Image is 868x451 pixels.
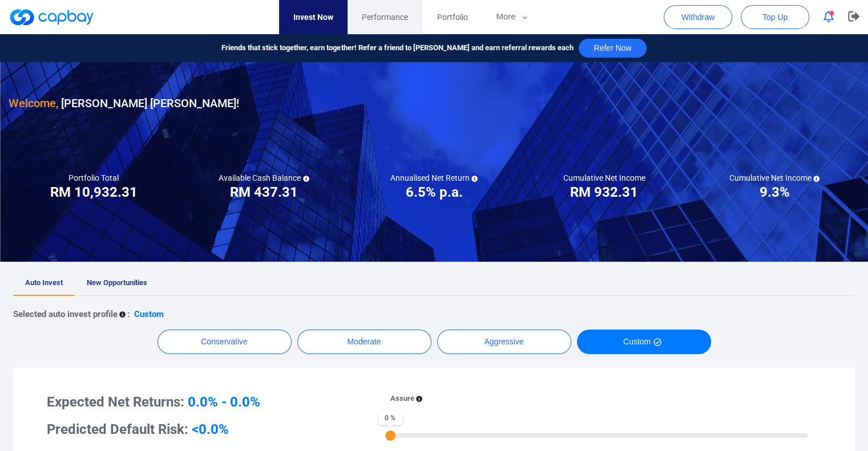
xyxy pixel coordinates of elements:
[9,94,239,112] h3: [PERSON_NAME] [PERSON_NAME] !
[390,393,414,405] p: Assure
[158,330,292,354] button: Conservative
[221,42,573,54] span: Friends that stick together, earn together! Refer a friend to [PERSON_NAME] and earn referral rew...
[437,330,571,354] button: Aggressive
[664,5,732,29] button: Withdraw
[47,393,360,411] h3: Expected Net Returns:
[390,173,478,183] h5: Annualised Net Return
[741,5,809,29] button: Top Up
[579,39,646,58] button: Refer Now
[405,183,462,201] h3: 6.5% p.a.
[188,394,260,410] span: 0.0% - 0.0%
[68,173,119,183] h5: Portfolio Total
[762,11,788,23] span: Top Up
[25,278,63,287] span: Auto Invest
[362,11,408,23] span: Performance
[127,307,130,321] p: :
[47,420,360,438] h3: Predicted Default Risk:
[219,173,309,183] h5: Available Cash Balance
[577,330,711,354] button: Custom
[9,96,58,110] span: Welcome,
[759,183,789,201] h3: 9.3%
[729,173,819,183] h5: Cumulative Net Income
[230,183,298,201] h3: RM 437.31
[50,183,138,201] h3: RM 10,932.31
[437,11,467,23] span: Portfolio
[563,173,645,183] h5: Cumulative Net Income
[134,307,164,321] p: Custom
[87,278,147,287] span: New Opportunities
[13,307,118,321] p: Selected auto invest profile
[570,183,638,201] h3: RM 932.31
[192,421,229,437] span: <0.0%
[378,411,402,425] span: 0 %
[297,330,431,354] button: Moderate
